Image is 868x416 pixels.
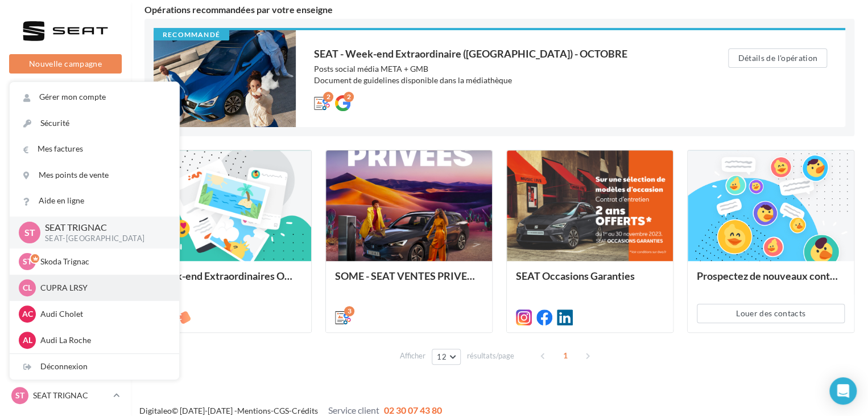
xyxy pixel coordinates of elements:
[7,200,124,224] a: Campagnes
[7,142,124,166] a: Boîte de réception22
[556,346,574,365] span: 1
[7,114,124,138] a: Opérations
[23,256,32,267] span: ST
[400,350,425,361] span: Afficher
[7,285,124,309] a: Calendrier
[7,172,124,195] a: Visibilité en ligne
[7,228,124,252] a: Contacts
[10,162,179,188] a: Mes points de vente
[7,351,124,385] a: Campagnes DataOnDemand
[10,136,179,162] a: Mes factures
[314,63,683,86] div: Posts social média META + GMB Document de guidelines disponible dans la médiathèque
[154,30,229,40] div: Recommandé
[7,85,119,109] button: Notifications 6
[728,48,827,68] button: Détails de l'opération
[384,405,442,415] span: 02 30 07 43 80
[23,335,32,346] span: AL
[344,306,354,316] div: 3
[314,48,683,59] div: SEAT - Week-end Extraordinaire ([GEOGRAPHIC_DATA]) - OCTOBRE
[139,406,442,415] span: © [DATE]-[DATE] - - -
[432,349,461,365] button: 12
[437,352,447,361] span: 12
[292,406,318,415] a: Crédits
[139,406,172,415] a: Digitaleo
[15,390,24,401] span: ST
[40,282,166,293] p: CUPRA LRSY
[45,221,161,234] p: SEAT TRIGNAC
[9,385,122,406] a: ST SEAT TRIGNAC
[274,406,289,415] a: CGS
[40,335,166,346] p: Audi La Roche
[23,282,32,293] span: CL
[467,350,514,361] span: résultats/page
[323,92,333,102] div: 2
[45,234,161,244] p: SEAT-[GEOGRAPHIC_DATA]
[10,188,179,214] a: Aide en ligne
[516,270,664,293] div: SEAT Occasions Garanties
[328,405,379,415] span: Service client
[829,377,857,405] div: Open Intercom Messenger
[10,84,179,110] a: Gérer mon compte
[237,406,271,415] a: Mentions
[40,256,166,267] p: Skoda Trignac
[7,256,124,280] a: Médiathèque
[24,226,35,239] span: ST
[9,54,122,74] button: Nouvelle campagne
[10,354,179,380] div: Déconnexion
[22,308,33,320] span: AC
[344,92,354,102] div: 2
[697,270,845,293] div: Prospectez de nouveaux contacts
[697,304,845,323] button: Louer des contacts
[154,270,302,293] div: Week-end Extraordinaires Octobre 2025
[33,390,109,401] p: SEAT TRIGNAC
[7,313,124,346] a: PLV et print personnalisable
[144,5,854,14] div: Opérations recommandées par votre enseigne
[10,111,179,136] a: Sécurité
[335,270,483,293] div: SOME - SEAT VENTES PRIVEES
[40,308,166,320] p: Audi Cholet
